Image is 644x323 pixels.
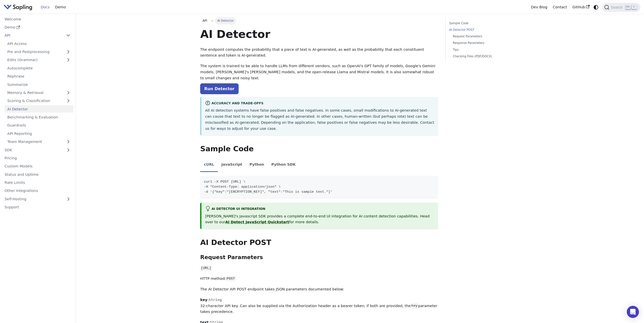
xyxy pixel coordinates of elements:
[5,114,73,121] a: Benchmarking & Evaluation
[5,130,73,137] a: API Reporting
[204,190,333,194] span: -d '{"key":"[ENCRYPTION_KEY]", "text":"This is sample text."}'
[215,17,236,24] span: AI Detector
[2,146,63,154] a: SDK
[550,3,570,11] a: Contact
[5,122,73,129] a: Guardrails
[200,238,438,247] h2: AI Detector POST
[200,266,212,271] code: [URL]
[218,158,246,172] li: JavaScript
[5,81,73,88] a: Summarize
[2,179,73,186] a: Rate Limits
[592,4,600,11] button: Switch between dark and light mode (currently system mode)
[453,54,516,59] a: Checking Files (PDF/DOCX)
[2,204,73,211] a: Support
[200,158,218,172] li: cURL
[268,158,299,172] li: Python SDK
[5,64,73,72] a: Autocomplete
[411,303,418,308] code: key
[200,286,438,292] p: The AI Detector API POST endpoint takes JSON parameters documented below:
[5,138,73,145] a: Team Management
[2,171,73,178] a: Status and Uptime
[225,220,289,224] a: AI Detect JavaScript Quickstart
[204,180,245,184] span: curl -X POST [URL] \
[2,24,73,31] a: Demo
[528,3,550,11] a: Dev Blog
[200,276,438,282] p: HTTP method:
[200,297,438,315] p: : 32-character API key. Can also be supplied via the Authorization header as a bearer token; if b...
[2,15,73,23] a: Welcome
[5,105,73,113] a: AI Detector
[204,185,281,189] span: -H "Content-Type: application/json" \
[226,276,236,281] code: POST
[63,32,73,39] button: Collapse sidebar category 'API'
[2,32,63,39] a: API
[5,56,73,64] a: Edits (Grammar)
[453,41,516,45] a: Response Parameters
[246,158,268,172] li: Python
[570,3,592,11] a: GitHub
[5,48,73,56] a: Pre and Postprocessing
[200,83,238,94] a: Run Detector
[200,298,207,302] strong: key
[627,306,639,318] div: Open Intercom Messenger
[200,27,438,41] h1: AI Detector
[453,34,516,39] a: Request Parameters
[2,187,73,194] a: Other Integrations
[5,89,73,96] a: Memory & Retrieval
[205,213,434,226] p: [PERSON_NAME]'s Javascript SDK provides a complete end-to-end UI integration for AI content detec...
[4,4,34,11] a: Sapling.ai
[200,254,438,261] h3: Request Parameters
[200,47,438,59] p: The endpoint computes the probability that a piece of text is AI-generated, as well as the probab...
[38,3,52,11] a: Docs
[2,155,73,162] a: Pricing
[602,3,640,12] button: Search (Ctrl+K)
[609,5,626,9] span: Search
[200,17,210,24] a: API
[5,40,73,47] a: API Access
[449,28,518,32] a: AI Detector POST
[2,163,73,170] a: Custom Models
[205,108,434,132] p: All AI detection systems have false positives and false negatives. In some cases, small modificat...
[200,144,438,154] h2: Sample Code
[205,206,434,212] div: AI Detector UI integration
[200,17,438,24] nav: Breadcrumbs
[449,21,518,26] a: Sample Code
[205,101,434,107] div: Accuracy and Trade-offs
[4,4,32,11] img: Sapling.ai
[209,298,222,302] span: String
[52,3,69,11] a: Demo
[5,73,73,80] a: Rephrase
[203,19,207,22] span: API
[632,5,637,9] kbd: K
[5,97,73,105] a: Scoring & Classification
[2,195,73,203] a: Self-Hosting
[453,47,516,52] a: Tips
[200,63,438,81] p: The system is trained to be able to handle LLMs from different vendors, such as OpenAI's GPT fami...
[63,146,73,154] button: Expand sidebar category 'SDK'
